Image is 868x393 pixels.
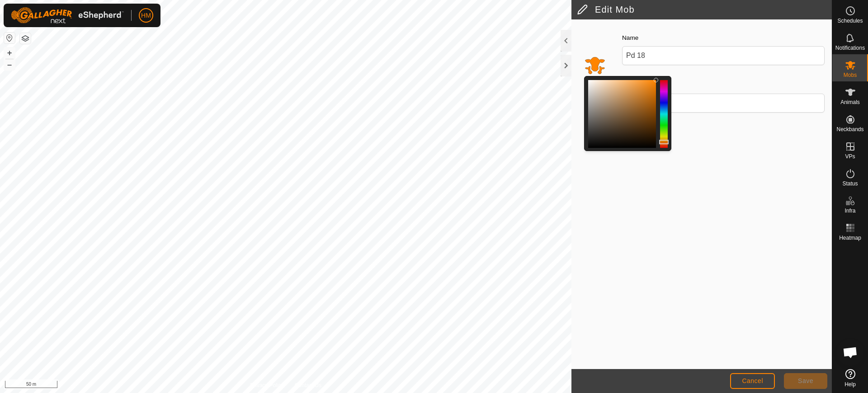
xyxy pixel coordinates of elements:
[845,154,855,159] span: VPs
[842,181,858,186] span: Status
[742,377,763,384] span: Cancel
[844,72,857,78] span: Mobs
[4,33,15,43] button: Reset Map
[839,235,861,241] span: Heatmap
[20,33,31,44] button: Map Layers
[622,33,638,43] label: Name
[141,11,151,20] span: HM
[784,373,827,389] button: Save
[250,381,284,389] a: Privacy Policy
[832,365,868,391] a: Help
[836,127,863,132] span: Neckbands
[798,377,813,384] span: Save
[11,7,124,24] img: Gallagher Logo
[4,59,15,70] button: –
[840,99,860,105] span: Animals
[4,47,15,58] button: +
[295,381,321,389] a: Contact Us
[844,382,856,387] span: Help
[837,18,863,24] span: Schedules
[835,45,865,51] span: Notifications
[730,373,775,389] button: Cancel
[844,208,855,213] span: Infra
[837,339,864,366] div: Open chat
[577,4,832,15] h2: Edit Mob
